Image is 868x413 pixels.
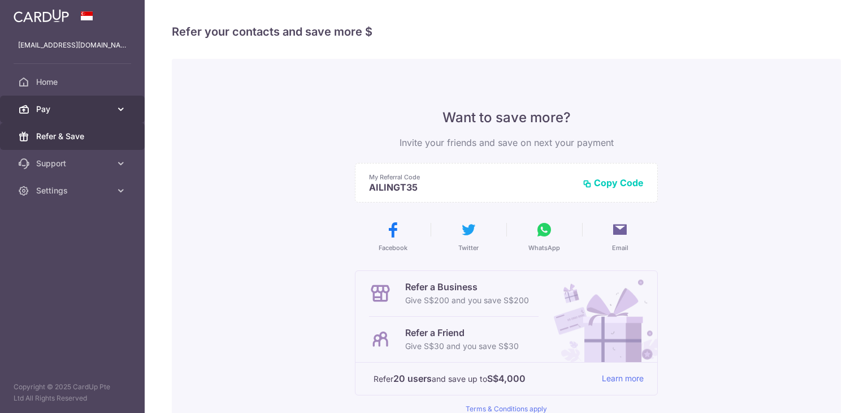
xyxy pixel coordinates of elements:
[602,372,644,386] a: Learn more
[612,243,628,252] span: Email
[36,131,111,142] span: Refer & Save
[36,76,111,88] span: Home
[511,221,578,252] button: WhatsApp
[369,182,574,193] p: AILINGT35
[435,221,502,252] button: Twitter
[379,243,407,252] span: Facebook
[374,372,593,386] p: Refer and save up to
[14,9,69,23] img: CardUp
[466,405,547,413] a: Terms & Conditions apply
[543,271,657,362] img: Refer
[458,243,479,252] span: Twitter
[583,177,644,188] button: Copy Code
[587,221,653,252] button: Email
[355,109,658,127] p: Want to save more?
[355,136,658,149] p: Invite your friends and save on next your payment
[405,294,529,307] p: Give S$200 and you save S$200
[393,372,432,385] strong: 20 users
[487,372,526,385] strong: S$4,000
[405,280,529,294] p: Refer a Business
[369,173,574,182] p: My Referral Code
[528,243,560,252] span: WhatsApp
[359,221,426,252] button: Facebook
[36,104,111,115] span: Pay
[36,185,111,196] span: Settings
[405,326,519,339] p: Refer a Friend
[18,40,127,51] p: [EMAIL_ADDRESS][DOMAIN_NAME]
[172,23,841,41] h4: Refer your contacts and save more $
[405,339,519,353] p: Give S$30 and you save S$30
[36,158,111,169] span: Support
